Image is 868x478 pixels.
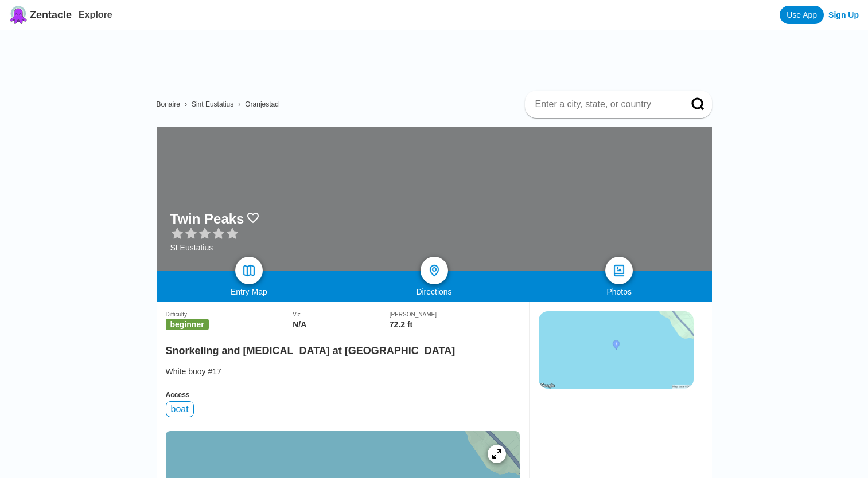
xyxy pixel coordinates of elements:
span: › [185,100,187,108]
iframe: Advertisement [166,30,712,81]
a: Oranjestad [245,100,279,108]
div: Difficulty [166,311,293,318]
img: Zentacle logo [9,6,28,24]
div: St Eustatius [170,243,260,252]
span: beginner [166,319,209,330]
div: boat [166,401,194,417]
div: Entry Map [157,287,342,296]
div: Access [166,391,520,399]
a: Sign Up [828,10,859,19]
h1: Twin Peaks [170,211,244,227]
img: static [539,311,694,389]
img: photos [612,264,626,277]
div: N/A [293,320,390,329]
a: photos [605,257,633,284]
input: Enter a city, state, or country [534,99,675,110]
img: map [242,264,256,277]
a: Explore [79,10,112,19]
div: [PERSON_NAME] [390,311,520,318]
div: Photos [527,287,712,296]
div: Directions [341,287,527,296]
div: Viz [293,311,390,318]
span: › [238,100,240,108]
img: directions [427,264,441,277]
h2: Snorkeling and [MEDICAL_DATA] at [GEOGRAPHIC_DATA] [166,338,520,357]
a: Bonaire [157,100,180,108]
div: 72.2 ft [390,320,520,329]
a: Use App [780,6,824,24]
div: White buoy #17 [166,366,520,377]
a: Sint Eustatius [192,100,233,108]
a: Zentacle logoZentacle [9,6,72,24]
span: Zentacle [30,9,72,21]
a: map [235,257,263,284]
